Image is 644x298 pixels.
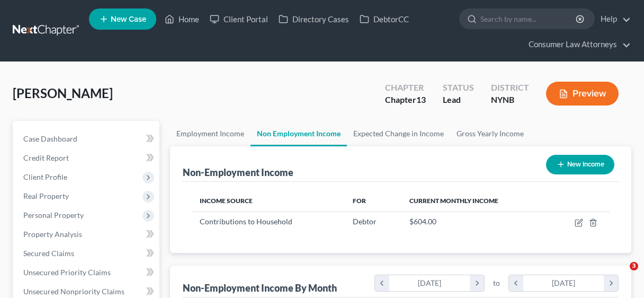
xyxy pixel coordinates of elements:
[389,275,470,291] div: [DATE]
[416,94,426,104] span: 13
[385,82,426,94] div: Chapter
[470,275,484,291] i: chevron_right
[509,275,523,291] i: chevron_left
[15,263,159,282] a: Unsecured Priority Claims
[204,10,273,29] a: Client Portal
[251,121,347,146] a: Non Employment Income
[23,268,111,277] span: Unsecured Priority Claims
[15,129,159,148] a: Case Dashboard
[23,249,74,258] span: Secured Claims
[15,225,159,244] a: Property Analysis
[595,10,631,29] a: Help
[13,85,113,101] span: [PERSON_NAME]
[347,121,450,146] a: Expected Change in Income
[159,10,204,29] a: Home
[23,172,67,181] span: Client Profile
[604,275,618,291] i: chevron_right
[450,121,530,146] a: Gross Yearly Income
[493,278,500,288] span: to
[15,148,159,168] a: Credit Report
[183,282,337,294] div: Non-Employment Income By Month
[23,287,124,296] span: Unsecured Nonpriority Claims
[170,121,251,146] a: Employment Income
[353,197,366,205] span: For
[23,153,69,162] span: Credit Report
[183,166,293,179] div: Non-Employment Income
[491,82,529,94] div: District
[523,35,631,54] a: Consumer Law Attorneys
[546,155,614,174] button: New Income
[200,217,292,226] span: Contributions to Household
[523,275,604,291] div: [DATE]
[385,94,426,106] div: Chapter
[480,9,577,29] input: Search by name...
[443,94,474,106] div: Lead
[200,197,253,205] span: Income Source
[23,230,82,239] span: Property Analysis
[353,217,377,226] span: Debtor
[354,10,414,29] a: DebtorCC
[23,211,84,220] span: Personal Property
[443,82,474,94] div: Status
[546,82,619,106] button: Preview
[409,217,436,226] span: $604.00
[23,191,69,200] span: Real Property
[409,197,498,205] span: Current Monthly Income
[273,10,354,29] a: Directory Cases
[491,94,529,106] div: NYNB
[630,262,638,270] span: 3
[375,275,389,291] i: chevron_left
[23,134,77,143] span: Case Dashboard
[111,15,146,23] span: New Case
[15,244,159,263] a: Secured Claims
[608,262,633,287] iframe: Intercom live chat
